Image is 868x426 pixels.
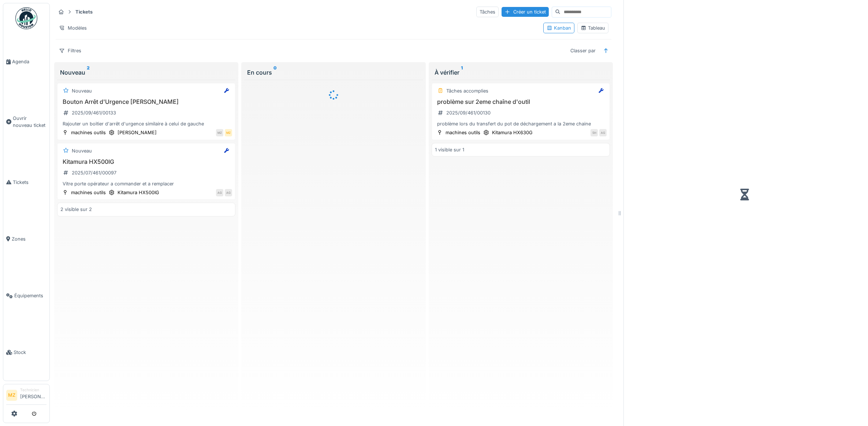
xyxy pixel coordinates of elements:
[591,129,598,136] div: SH
[446,109,491,116] div: 2025/09/461/00130
[14,349,46,356] span: Stock
[435,98,607,105] h3: problème sur 2eme chaîne d'outil
[56,23,90,33] div: Modèles
[3,90,49,154] a: Ouvrir nouveau ticket
[3,33,49,90] a: Agenda
[216,189,223,196] div: AG
[567,45,599,56] div: Classer par
[20,387,46,393] div: Technicien
[60,180,232,187] div: Vitre porte opérateur a commander et a remplacer
[435,120,607,127] div: problème lors du transfert du pot de déchargement a la 2eme chaine
[60,206,92,213] div: 2 visible sur 2
[60,98,232,105] h3: Bouton Arrêt d'Urgence [PERSON_NAME]
[247,68,420,77] div: En cours
[60,68,232,77] div: Nouveau
[71,189,106,196] div: machines outils
[60,120,232,127] div: Rajouter un boitier d'arrêt d'urgence similaire à celui de gauche
[72,147,92,154] div: Nouveau
[547,24,571,31] div: Kanban
[435,146,464,153] div: 1 visible sur 1
[502,7,549,17] div: Créer un ticket
[225,129,232,136] div: MZ
[14,292,46,299] span: Équipements
[72,169,116,176] div: 2025/07/461/00097
[6,387,46,405] a: MZ Technicien[PERSON_NAME]
[225,189,232,196] div: AG
[13,115,46,129] span: Ouvrir nouveau ticket
[476,7,499,17] div: Tâches
[6,390,17,401] li: MZ
[71,129,106,136] div: machines outils
[60,158,232,165] h3: Kitamura HX500IG
[56,45,85,56] div: Filtres
[20,387,46,403] li: [PERSON_NAME]
[3,154,49,211] a: Tickets
[216,129,223,136] div: MZ
[3,267,49,324] a: Équipements
[12,235,46,242] span: Zones
[446,129,480,136] div: machines outils
[72,8,96,15] strong: Tickets
[12,58,46,65] span: Agenda
[72,87,92,94] div: Nouveau
[446,87,488,94] div: Tâches accomplies
[581,24,605,31] div: Tableau
[15,7,37,29] img: Badge_color-CXgf-gQk.svg
[118,189,159,196] div: Kitamura HX500IG
[492,129,533,136] div: Kitamura HX630G
[435,68,607,77] div: À vérifier
[13,179,46,186] span: Tickets
[3,211,49,267] a: Zones
[87,68,90,77] sup: 2
[72,109,116,116] div: 2025/09/461/00133
[118,129,157,136] div: [PERSON_NAME]
[599,129,607,136] div: AG
[3,324,49,381] a: Stock
[273,68,277,77] sup: 0
[461,68,463,77] sup: 1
